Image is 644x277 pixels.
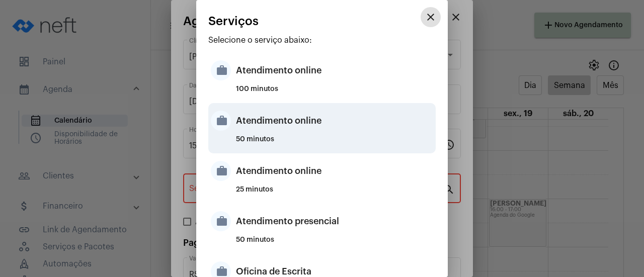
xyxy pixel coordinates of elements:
mat-icon: work [211,161,231,181]
p: Selecione o serviço abaixo: [208,36,436,45]
div: Atendimento online [236,156,433,186]
div: 100 minutos [236,85,433,101]
div: 50 minutos [236,236,433,251]
mat-icon: close [425,11,437,23]
mat-icon: work [211,111,231,131]
mat-icon: work [211,211,231,231]
div: Atendimento presencial [236,206,433,236]
mat-icon: work [211,60,231,80]
div: 50 minutos [236,136,433,151]
div: Atendimento online [236,55,433,85]
div: Atendimento online [236,106,433,136]
span: Serviços [208,15,259,28]
div: 25 minutos [236,186,433,201]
